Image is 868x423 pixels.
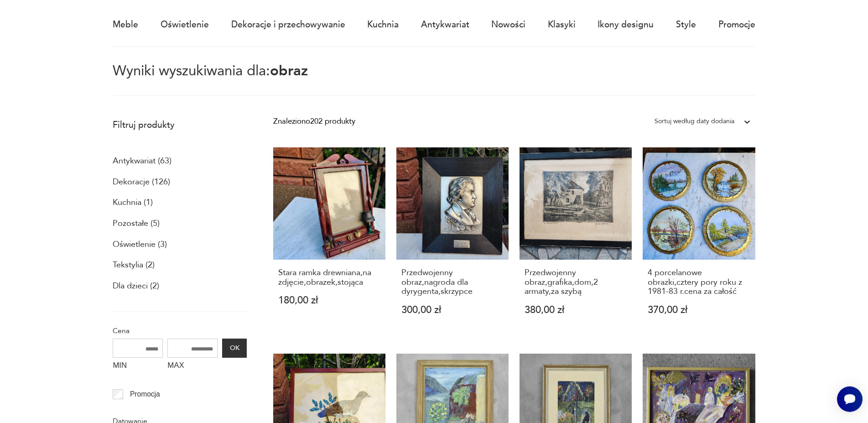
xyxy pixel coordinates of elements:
label: MAX [167,358,218,375]
p: 370,00 zł [648,305,750,315]
a: Przedwojenny obraz,nagroda dla dyrygenta,skrzypcePrzedwojenny obraz,nagroda dla dyrygenta,skrzypc... [396,147,509,336]
div: Sortuj według daty dodania [655,115,734,127]
a: Oświetlenie [161,4,209,46]
a: 4 porcelanowe obrazki,cztery pory roku z 1981-83 r.cena za całość4 porcelanowe obrazki,cztery por... [643,147,755,336]
a: Ikony designu [598,4,654,46]
h3: Przedwojenny obraz,grafika,dom,2 armaty,za szybą [525,268,627,296]
a: Kuchnia [367,4,399,46]
label: MIN [113,358,163,375]
button: OK [222,339,247,358]
h3: Stara ramka drewniana,na zdjęcie,obrazek,stojąca [278,268,381,287]
a: Style [676,4,696,46]
a: Pozostałe (5) [113,216,160,231]
p: 180,00 zł [278,296,381,305]
a: Antykwariat (63) [113,153,172,169]
h3: 4 porcelanowe obrazki,cztery pory roku z 1981-83 r.cena za całość [648,268,750,296]
a: Promocje [718,4,755,46]
a: Klasyki [548,4,576,46]
p: 300,00 zł [401,305,504,315]
p: Filtruj produkty [113,119,247,131]
p: 380,00 zł [525,305,627,315]
a: Nowości [491,4,525,46]
a: Kuchnia (1) [113,195,153,210]
a: Tekstylia (2) [113,257,155,273]
p: Cena [113,325,247,337]
iframe: Smartsupp widget button [837,386,863,412]
a: Oświetlenie (3) [113,237,167,252]
a: Przedwojenny obraz,grafika,dom,2 armaty,za szybąPrzedwojenny obraz,grafika,dom,2 armaty,za szybą3... [520,147,632,336]
a: Dekoracje i przechowywanie [231,4,345,46]
a: Dekoracje (126) [113,174,170,190]
a: Dla dzieci (2) [113,278,159,294]
h3: Przedwojenny obraz,nagroda dla dyrygenta,skrzypce [401,268,504,296]
div: Znaleziono 202 produkty [273,115,355,127]
a: Meble [113,4,138,46]
p: Wyniki wyszukiwania dla: [113,64,755,96]
a: Stara ramka drewniana,na zdjęcie,obrazek,stojącaStara ramka drewniana,na zdjęcie,obrazek,stojąca1... [273,147,385,336]
p: Promocja [130,388,160,400]
span: obraz [270,61,308,80]
a: Antykwariat [421,4,469,46]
